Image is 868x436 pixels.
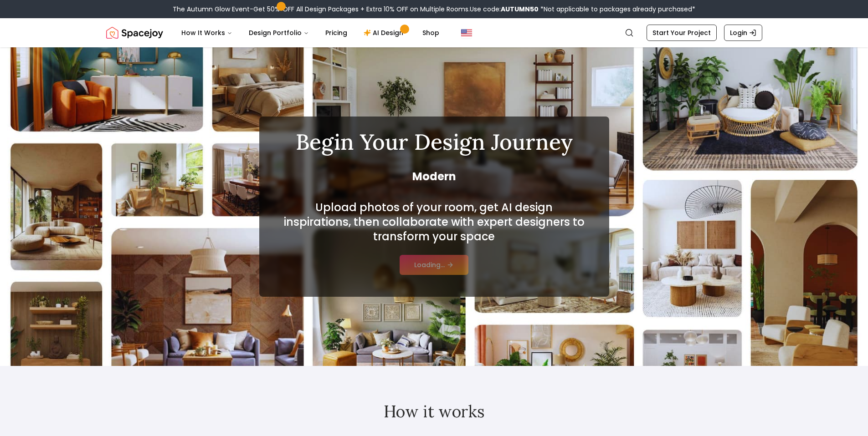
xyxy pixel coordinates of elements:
h1: Begin Your Design Journey [281,131,587,153]
button: Design Portfolio [241,24,316,42]
button: How It Works [174,24,240,42]
span: *Not applicable to packages already purchased* [539,5,695,14]
span: Use code: [470,5,539,14]
div: The Autumn Glow Event-Get 50% OFF All Design Packages + Extra 10% OFF on Multiple Rooms. [173,5,695,14]
b: AUTUMN50 [501,5,539,14]
nav: Main [174,24,447,42]
img: United States [461,27,472,38]
span: Modern [281,169,587,184]
a: Login [724,25,762,41]
a: Shop [415,24,447,42]
a: AI Design [356,24,413,42]
h2: How it works [157,402,711,421]
img: Spacejoy Logo [106,24,163,42]
h2: Upload photos of your room, get AI design inspirations, then collaborate with expert designers to... [281,200,587,244]
nav: Global [106,18,762,47]
a: Spacejoy [106,24,163,42]
a: Start Your Project [647,25,717,41]
a: Pricing [318,24,354,42]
